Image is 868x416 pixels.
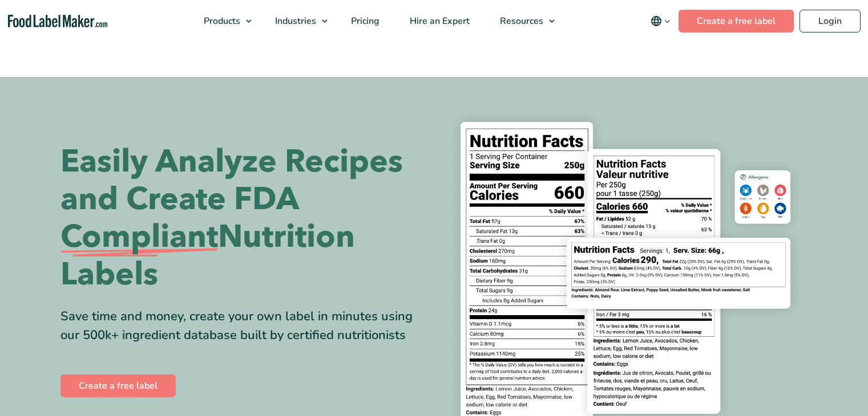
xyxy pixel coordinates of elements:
span: Resources [496,15,544,27]
span: Pricing [348,15,381,27]
span: Compliant [60,218,218,256]
div: Save time and money, create your own label in minutes using our 500k+ ingredient database built b... [60,307,426,345]
a: Create a free label [679,10,794,32]
a: Create a free label [60,374,176,397]
a: Login [800,10,861,32]
span: Hire an Expert [406,15,471,27]
span: Products [200,15,241,27]
h1: Easily Analyze Recipes and Create FDA Nutrition Labels [60,143,426,293]
span: Industries [272,15,317,27]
